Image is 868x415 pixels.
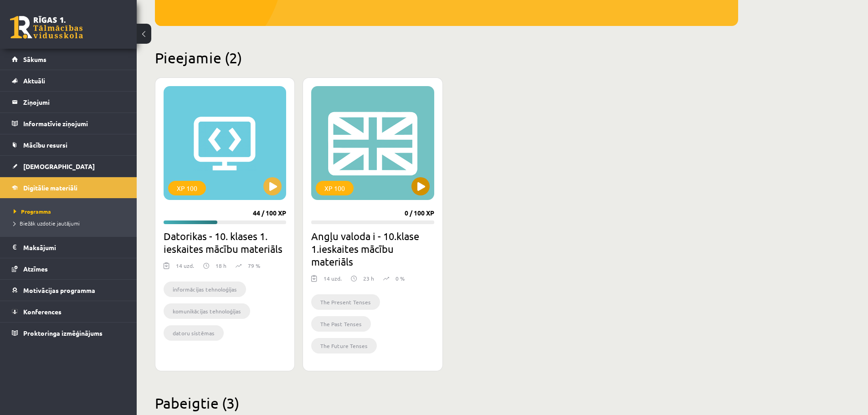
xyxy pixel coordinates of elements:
[155,394,738,412] h2: Pabeigtie (3)
[14,208,51,215] span: Programma
[311,338,377,354] li: The Future Tenses
[164,303,250,319] li: komunikācijas tehnoloģijas
[12,113,125,134] a: Informatīvie ziņojumi
[395,274,405,282] p: 0 %
[12,258,125,279] a: Atzīmes
[324,274,342,288] div: 14 uzd.
[12,237,125,258] a: Maksājumi
[14,219,128,227] a: Biežāk uzdotie jautājumi
[12,301,125,322] a: Konferences
[311,294,380,310] li: The Present Tenses
[168,181,206,195] div: XP 100
[12,177,125,198] a: Digitālie materiāli
[248,261,260,270] p: 79 %
[12,92,125,113] a: Ziņojumi
[216,261,226,270] p: 18 h
[23,113,125,134] legend: Informatīvie ziņojumi
[10,16,83,39] a: Rīgas 1. Tālmācības vidusskola
[164,282,246,297] li: informācijas tehnoloģijas
[176,261,194,275] div: 14 uzd.
[23,237,125,258] legend: Maksājumi
[12,156,125,177] a: [DEMOGRAPHIC_DATA]
[23,184,77,192] span: Digitālie materiāli
[12,70,125,91] a: Aktuāli
[23,286,95,294] span: Motivācijas programma
[155,49,738,67] h2: Pieejamie (2)
[164,230,286,255] h2: Datorikas - 10. klases 1. ieskaites mācību materiāls
[12,280,125,301] a: Motivācijas programma
[316,181,354,195] div: XP 100
[311,230,434,268] h2: Angļu valoda i - 10.klase 1.ieskaites mācību materiāls
[14,220,80,227] span: Biežāk uzdotie jautājumi
[23,141,67,149] span: Mācību resursi
[311,316,371,332] li: The Past Tenses
[12,134,125,155] a: Mācību resursi
[363,274,374,282] p: 23 h
[23,55,46,63] span: Sākums
[23,307,62,316] span: Konferences
[23,92,125,113] legend: Ziņojumi
[23,162,95,170] span: [DEMOGRAPHIC_DATA]
[23,265,48,273] span: Atzīmes
[23,329,103,337] span: Proktoringa izmēģinājums
[12,323,125,343] a: Proktoringa izmēģinājums
[12,49,125,70] a: Sākums
[14,207,128,215] a: Programma
[164,325,224,341] li: datoru sistēmas
[23,77,45,85] span: Aktuāli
